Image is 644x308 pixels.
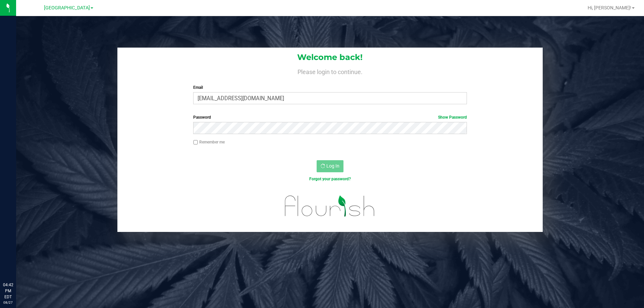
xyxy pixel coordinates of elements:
[326,163,339,169] span: Log In
[3,300,13,305] p: 08/27
[117,53,543,62] h1: Welcome back!
[193,140,198,145] input: Remember me
[309,177,351,181] a: Forgot your password?
[193,84,467,90] label: Email
[117,67,543,75] h4: Please login to continue.
[438,115,467,120] a: Show Password
[588,5,631,10] span: Hi, [PERSON_NAME]!
[3,282,13,300] p: 04:42 PM EDT
[193,139,225,145] label: Remember me
[193,115,211,120] span: Password
[317,160,343,172] button: Log In
[44,5,90,11] span: [GEOGRAPHIC_DATA]
[277,189,383,223] img: flourish_logo.svg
